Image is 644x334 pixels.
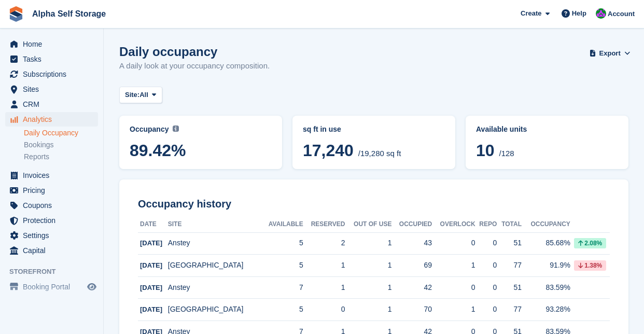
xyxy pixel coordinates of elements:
th: Occupied [391,216,432,233]
div: 0 [475,304,497,315]
td: Anstey [168,232,261,255]
span: Site: [125,90,139,100]
a: menu [5,198,98,213]
div: 1 [432,304,475,315]
td: 5 [261,299,303,321]
td: 1 [345,299,391,321]
div: 69 [391,260,432,271]
td: [GEOGRAPHIC_DATA] [168,255,261,277]
td: 51 [497,276,522,299]
th: Overlock [432,216,475,233]
td: 7 [261,276,303,299]
td: [GEOGRAPHIC_DATA] [168,299,261,321]
button: Export [591,45,628,62]
span: 10 [476,141,495,160]
div: 42 [391,282,432,293]
td: 1 [345,255,391,277]
span: Protection [23,213,85,228]
span: Help [572,8,586,19]
span: Home [23,37,85,51]
td: 91.9% [522,255,570,277]
td: 85.68% [522,232,570,255]
td: 1 [303,255,345,277]
td: 77 [497,299,522,321]
span: Occupancy [130,125,169,133]
th: Date [138,216,168,233]
td: 93.28% [522,299,570,321]
td: 0 [303,299,345,321]
span: Booking Portal [23,280,85,294]
div: 1 [432,260,475,271]
span: /128 [499,149,514,158]
h2: Occupancy history [138,198,610,210]
span: Capital [23,243,85,258]
a: menu [5,112,98,127]
div: 2.08% [574,238,606,248]
th: Repo [475,216,497,233]
span: Pricing [23,183,85,198]
th: Reserved [303,216,345,233]
span: Settings [23,228,85,243]
span: Coupons [23,198,85,213]
h1: Daily occupancy [119,45,270,59]
th: Occupancy [522,216,570,233]
img: icon-info-grey-7440780725fd019a000dd9b08b2336e03edf1995a4989e88bcd33f0948082b44.svg [173,126,179,132]
div: 1.38% [574,260,606,271]
div: 0 [475,238,497,248]
td: 1 [303,276,345,299]
a: menu [5,82,98,96]
a: menu [5,37,98,51]
button: Site: All [119,87,162,104]
abbr: Current breakdown of %{unit} occupied [303,124,445,135]
th: Site [168,216,261,233]
div: 0 [432,238,475,248]
span: 17,240 [303,141,354,160]
a: menu [5,280,98,294]
span: [DATE] [140,239,162,247]
span: Account [608,9,635,19]
a: menu [5,213,98,228]
div: 0 [475,282,497,293]
span: Available units [476,125,527,133]
th: Total [497,216,522,233]
img: James Bambury [596,8,606,19]
span: 89.42% [130,141,272,160]
span: Tasks [23,52,85,66]
span: All [139,90,148,100]
span: Create [521,8,541,19]
span: /19,280 sq ft [358,149,401,158]
div: 0 [432,282,475,293]
td: 1 [345,232,391,255]
a: menu [5,183,98,198]
td: 2 [303,232,345,255]
a: Reports [24,152,98,162]
th: Out of Use [345,216,391,233]
span: [DATE] [140,284,162,291]
a: menu [5,52,98,66]
a: menu [5,168,98,183]
div: 43 [391,238,432,248]
span: Storefront [9,267,103,277]
a: menu [5,228,98,243]
span: [DATE] [140,305,162,313]
span: Export [599,48,621,59]
td: 51 [497,232,522,255]
div: 0 [475,260,497,271]
span: CRM [23,97,85,112]
td: 1 [345,276,391,299]
span: Invoices [23,168,85,183]
a: Preview store [86,281,98,293]
span: Analytics [23,112,85,127]
th: Available [261,216,303,233]
span: sq ft in use [303,125,341,133]
abbr: Current percentage of sq ft occupied [130,124,272,135]
a: Daily Occupancy [24,128,98,138]
a: menu [5,97,98,112]
abbr: Current percentage of units occupied or overlocked [476,124,618,135]
a: Bookings [24,140,98,150]
td: 77 [497,255,522,277]
td: 83.59% [522,276,570,299]
span: Subscriptions [23,67,85,81]
div: 70 [391,304,432,315]
td: 5 [261,232,303,255]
